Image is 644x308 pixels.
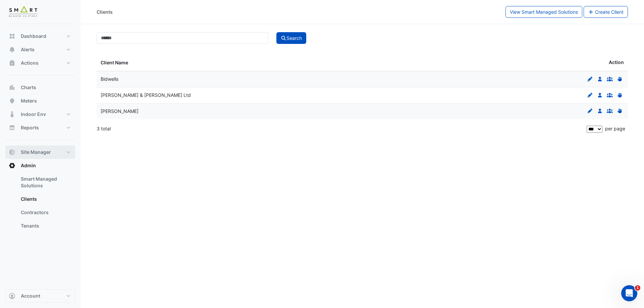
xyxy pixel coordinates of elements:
div: 3 total [97,120,585,137]
div: Admin [5,172,75,235]
button: Site Manager [5,145,75,159]
button: Reports [5,121,75,134]
a: Smart Managed Solutions [15,172,75,192]
span: Charts [21,84,36,91]
span: Site Manager [21,149,51,156]
img: Company Logo [8,5,38,19]
span: 1 [635,285,640,291]
app-icon: Indoor Env [9,111,15,118]
span: per page [605,126,625,131]
span: Indoor Env [21,111,46,118]
span: Reports [21,124,39,131]
iframe: Intercom live chat [621,285,637,301]
button: Create Client [584,6,628,18]
span: Create Client [595,9,624,15]
fa-icon: Edit [587,92,593,98]
span: Account [21,293,40,299]
span: MAPP [101,108,139,114]
app-icon: Actions [9,60,15,66]
span: Admin [21,162,36,169]
button: Admin [5,159,75,172]
fa-icon: Permissions [617,108,623,114]
fa-icon: Groups [607,108,613,114]
button: Search [276,32,307,44]
fa-icon: Users [597,92,603,98]
fa-icon: Groups [607,76,613,82]
app-icon: Charts [9,84,15,91]
button: Account [5,289,75,303]
span: Alerts [21,46,35,53]
div: Clients [97,8,113,15]
app-icon: Dashboard [9,33,15,40]
button: View Smart Managed Solutions [505,6,582,18]
button: Charts [5,81,75,94]
fa-icon: Edit [587,76,593,82]
datatable-header-cell: Client Name [97,55,362,71]
a: Contractors [15,206,75,219]
span: View Smart Managed Solutions [510,9,578,15]
app-icon: Site Manager [9,149,15,156]
fa-icon: Users [597,76,603,82]
a: Tenants [15,219,75,233]
fa-icon: Permissions [617,76,623,82]
span: Actions [21,60,39,66]
button: Alerts [5,43,75,56]
span: Client Name [101,60,128,65]
span: Bidwells [101,76,118,82]
span: Dashboard [21,33,46,40]
a: Clients [15,192,75,206]
fa-icon: Edit [587,108,593,114]
fa-icon: Permissions [617,92,623,98]
app-icon: Alerts [9,46,15,53]
span: Meters [21,98,37,104]
button: Actions [5,56,75,70]
button: Meters [5,94,75,108]
app-icon: Meters [9,98,15,104]
span: Cushman & Wakefield Ltd [101,92,191,98]
app-icon: Reports [9,124,15,131]
app-icon: Admin [9,162,15,169]
fa-icon: Groups [607,92,613,98]
fa-icon: Users [597,108,603,114]
span: Action [609,59,624,66]
button: Indoor Env [5,108,75,121]
button: Dashboard [5,29,75,43]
